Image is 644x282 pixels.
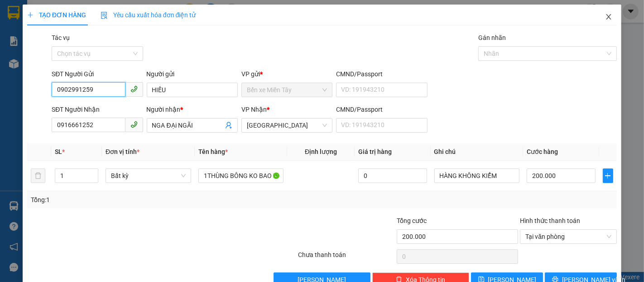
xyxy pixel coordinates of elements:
div: Người gửi [147,69,238,79]
label: Tác vụ [52,34,70,41]
span: plus [603,172,613,179]
button: delete [31,168,45,183]
div: VP gửi [241,69,332,79]
div: Tổng: 1 [31,195,249,205]
span: Tên hàng [198,148,228,155]
span: Đơn vị tính [106,148,139,155]
span: Decrease Value [88,176,98,183]
label: Hình thức thanh toán [520,217,580,224]
button: Close [596,5,621,30]
div: CMND/Passport [336,104,427,114]
span: Bến xe Miền Tây [247,83,327,97]
span: Cước hàng [527,148,558,155]
span: user-add [225,122,232,129]
th: Ghi chú [431,143,524,161]
span: plus [27,12,34,18]
div: Chưa thanh toán [298,250,396,266]
span: SL [55,148,62,155]
span: Increase Value [88,169,98,176]
span: Định lượng [305,148,337,155]
input: 0 [358,168,427,183]
input: VD: Bàn, Ghế [198,168,284,183]
span: Tổng cước [397,217,427,224]
div: Người nhận [147,104,238,114]
input: Ghi Chú [434,168,520,183]
div: SĐT Người Nhận [52,104,143,114]
span: phone [130,85,138,93]
div: CMND/Passport [336,69,427,79]
span: close [605,13,612,20]
span: Tại văn phòng [525,230,611,243]
label: Gán nhãn [478,34,506,41]
span: up [91,170,96,176]
img: icon [101,12,108,19]
div: SĐT Người Gửi [52,69,143,79]
span: VP Nhận [241,106,267,113]
span: close-circle [606,234,612,239]
span: phone [130,121,138,128]
button: plus [603,168,614,183]
span: TẠO ĐƠN HÀNG [27,11,86,19]
span: Giá trị hàng [358,148,392,155]
span: Yêu cầu xuất hóa đơn điện tử [101,11,196,19]
span: Đại Ngãi [247,119,327,132]
span: down [91,177,96,182]
span: Bất kỳ [111,169,186,183]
